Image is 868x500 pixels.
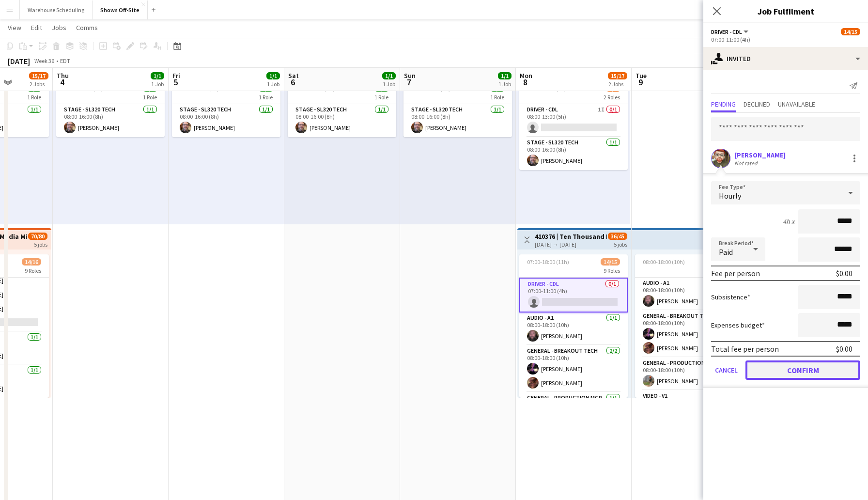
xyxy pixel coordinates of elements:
div: [DATE] [8,56,30,66]
div: EDT [60,57,70,64]
div: [DATE] → [DATE] [535,241,607,248]
span: 1 Role [259,94,273,101]
div: 1 Job [151,80,164,88]
span: 1 Role [143,94,157,101]
div: 1 Job [267,80,279,88]
span: 08:00-18:00 (10h) [643,258,685,266]
span: 9 [634,77,647,88]
span: 1 Role [27,94,41,101]
span: Comms [76,23,98,32]
span: 7 [403,77,416,88]
a: Comms [72,21,102,34]
a: Jobs [48,21,70,34]
span: 1/1 [382,72,396,79]
span: 1 Role [490,94,504,101]
app-card-role: Driver - CDL0/107:00-11:00 (4h) [519,278,628,312]
app-card-role: Video - V11/1 [635,391,744,423]
span: Edit [31,23,42,32]
span: 70/80 [28,233,47,240]
div: Not rated [734,159,759,167]
span: 07:00-18:00 (11h) [527,258,569,266]
app-card-role: General - Production Mgr.1/1 [519,392,628,425]
span: Tue [635,71,647,80]
app-job-card: 08:00-16:00 (8h)1/11 RoleStage - SL320 Tech1/108:00-16:00 (8h)[PERSON_NAME] [403,81,512,137]
label: Subsistence [711,293,750,301]
h3: Job Fulfilment [703,5,868,17]
span: 36/45 [608,233,627,240]
app-card-role: General - Breakout Tech2/208:00-18:00 (10h)[PERSON_NAME][PERSON_NAME] [519,345,628,392]
app-job-card: 08:00-16:00 (8h)1/22 RolesDriver - CDL1I0/108:00-13:00 (5h) Stage - SL320 Tech1/108:00-16:00 (8h)... [519,81,628,170]
button: Cancel [711,360,742,380]
span: Paid [719,247,733,257]
span: 5 [171,77,180,88]
button: Warehouse Scheduling [20,0,93,19]
div: 4h x [783,217,794,226]
app-card-role: General - Breakout Tech2/208:00-18:00 (10h)[PERSON_NAME][PERSON_NAME] [635,311,744,358]
div: 5 jobs [614,240,627,248]
span: Fri [172,71,180,80]
span: Driver - CDL [711,28,742,35]
div: $0.00 [836,344,852,354]
div: [PERSON_NAME] [734,151,786,159]
span: 8 [518,77,532,88]
span: 14/16 [22,258,41,266]
span: 15/17 [608,72,627,79]
div: 2 Jobs [30,80,48,88]
button: Shows Off-Site [93,0,148,19]
span: 9 Roles [25,267,41,274]
div: Invited [703,47,868,70]
span: View [8,23,21,32]
span: 15/17 [29,72,48,79]
a: View [4,21,25,34]
h3: 410376 | Ten Thousand Hours - [GEOGRAPHIC_DATA] 2025 [535,232,607,241]
span: Hourly [719,191,741,201]
div: 1 Job [498,80,511,88]
span: Unavailable [778,101,815,108]
span: 4 [55,77,69,88]
span: Pending [711,101,736,108]
button: Confirm [745,360,860,380]
span: Thu [57,71,69,80]
span: 14/15 [841,28,860,35]
app-card-role: Stage - SL320 Tech1/108:00-16:00 (8h)[PERSON_NAME] [172,104,280,137]
app-job-card: 08:00-16:00 (8h)1/11 RoleStage - SL320 Tech1/108:00-16:00 (8h)[PERSON_NAME] [288,81,396,137]
span: Declined [744,101,770,108]
span: 1/1 [151,72,164,79]
app-card-role: Driver - CDL1I0/108:00-13:00 (5h) [519,104,628,137]
span: 14/15 [601,258,620,266]
div: 5 jobs [34,240,47,248]
a: Edit [27,21,46,34]
app-card-role: Audio - A11/108:00-18:00 (10h)[PERSON_NAME] [635,278,744,311]
div: $0.00 [836,268,852,278]
span: Mon [520,71,532,80]
span: 6 [287,77,299,88]
app-card-role: General - Production Mgr.1/108:00-18:00 (10h)[PERSON_NAME] [635,358,744,391]
app-job-card: 07:00-18:00 (11h)14/159 RolesDriver - CDL0/107:00-11:00 (4h) Audio - A11/108:00-18:00 (10h)[PERSO... [519,254,628,398]
app-card-role: Stage - SL320 Tech1/108:00-16:00 (8h)[PERSON_NAME] [56,104,165,137]
app-card-role: Audio - A11/108:00-18:00 (10h)[PERSON_NAME] [519,312,628,345]
span: Week 36 [32,57,56,64]
span: 1/1 [266,72,280,79]
button: Driver - CDL [711,28,750,35]
span: Jobs [52,23,66,32]
span: 2 Roles [604,94,620,101]
app-job-card: 08:00-16:00 (8h)1/11 RoleStage - SL320 Tech1/108:00-16:00 (8h)[PERSON_NAME] [56,81,165,137]
div: 07:00-11:00 (4h) [711,36,860,43]
span: Sun [404,71,416,80]
div: Fee per person [711,268,760,278]
span: 9 Roles [604,267,620,274]
span: Sat [288,71,299,80]
app-job-card: 08:00-18:00 (10h)5/54 RolesAudio - A11/108:00-18:00 (10h)[PERSON_NAME]General - Breakout Tech2/20... [635,254,744,398]
div: 08:00-16:00 (8h)1/11 RoleStage - SL320 Tech1/108:00-16:00 (8h)[PERSON_NAME] [172,81,280,137]
app-card-role: Stage - SL320 Tech1/108:00-16:00 (8h)[PERSON_NAME] [403,104,512,137]
span: 1 Role [374,94,388,101]
div: Total fee per person [711,344,779,354]
span: 1/1 [498,72,511,79]
app-card-role: Stage - SL320 Tech1/108:00-16:00 (8h)[PERSON_NAME] [288,104,396,137]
